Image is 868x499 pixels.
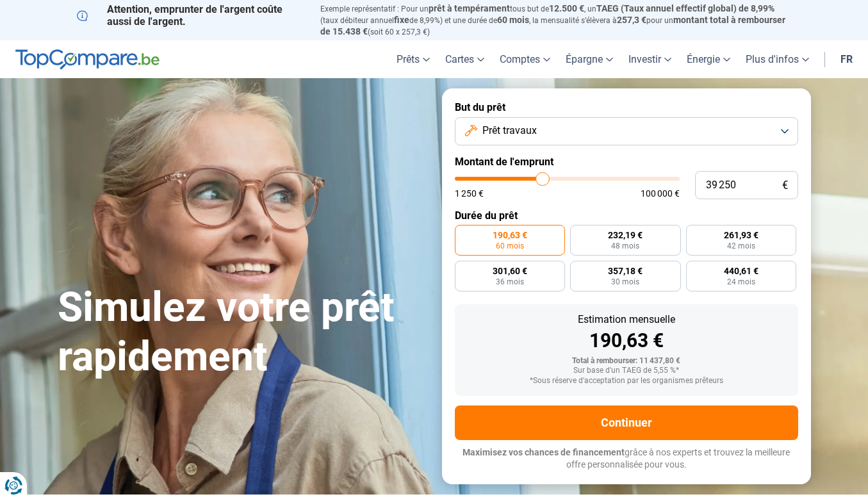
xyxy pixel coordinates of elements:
[465,377,788,386] div: *Sous réserve d'acceptation par les organismes prêteurs
[549,3,584,13] span: 12.500 €
[429,3,510,13] span: prêt à tempérament
[455,117,798,145] button: Prêt travaux
[608,266,643,275] span: 357,18 €
[493,266,527,275] span: 301,60 €
[389,40,438,78] a: Prêts
[320,15,785,37] span: montant total à rembourser de 15.438 €
[833,40,860,78] a: fr
[455,446,798,471] p: grâce à nos experts et trouvez la meilleure offre personnalisée pour vous.
[496,242,524,250] span: 60 mois
[596,3,774,13] span: TAEG (Taux annuel effectif global) de 8,99%
[611,278,639,286] span: 30 mois
[727,278,755,286] span: 24 mois
[558,40,621,78] a: Épargne
[482,124,537,138] span: Prêt travaux
[617,15,646,25] span: 257,3 €
[465,331,788,350] div: 190,63 €
[320,3,792,37] p: Exemple représentatif : Pour un tous but de , un (taux débiteur annuel de 8,99%) et une durée de ...
[497,15,529,25] span: 60 mois
[15,49,160,70] img: TopCompare
[455,156,798,168] label: Montant de l'emprunt
[455,189,484,198] span: 1 250 €
[496,278,524,286] span: 36 mois
[455,209,798,222] label: Durée du prêt
[58,283,427,382] h1: Simulez votre prêt rapidement
[465,366,788,375] div: Sur base d'un TAEG de 5,55 %*
[493,231,527,240] span: 190,63 €
[463,447,625,457] span: Maximisez vos chances de financement
[727,242,755,250] span: 42 mois
[611,242,639,250] span: 48 mois
[621,40,679,78] a: Investir
[465,357,788,366] div: Total à rembourser: 11 437,80 €
[455,405,798,440] button: Continuer
[782,180,788,191] span: €
[394,15,409,25] span: fixe
[641,189,680,198] span: 100 000 €
[455,101,798,113] label: But du prêt
[679,40,738,78] a: Énergie
[77,3,305,28] p: Attention, emprunter de l'argent coûte aussi de l'argent.
[724,266,758,275] span: 440,61 €
[608,231,643,240] span: 232,19 €
[438,40,492,78] a: Cartes
[465,315,788,325] div: Estimation mensuelle
[724,231,758,240] span: 261,93 €
[492,40,558,78] a: Comptes
[738,40,817,78] a: Plus d'infos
